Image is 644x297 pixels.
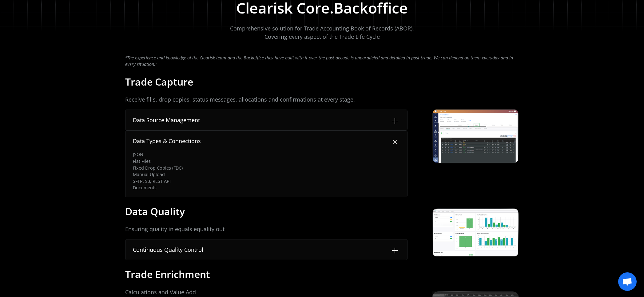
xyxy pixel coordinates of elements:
p: Ensuring quality in equals equality out [125,225,407,233]
p: Calculations and Value Add [125,288,407,296]
p: JSON Flat Files Fixed Drop Copies (FDC) Manual Upload SFTP, S3, REST API Documents [133,151,183,191]
h4: Data Quality [125,205,185,218]
p: Comprehensive solution for Trade Accounting Book of Records (ABOR). Covering every aspect of the ... [230,24,414,41]
h4: Trade Capture [125,75,193,88]
img: Plus Icon [390,246,400,255]
p: Receive fills, drop copies, status messages, allocations and confirmations at every stage. [125,95,407,104]
h4: Trade Enrichment [125,268,210,281]
img: Plus Icon [388,135,402,149]
div: Continuous Quality Control [133,246,203,254]
div: Data Types & Connections [133,137,201,145]
div: Data Source Management [133,116,200,124]
img: Plus Icon [390,116,400,126]
p: "The experience and knowledge of the Clearisk team and the Backoffice they have built with it ove... [125,54,519,68]
div: Open chat [618,272,637,291]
